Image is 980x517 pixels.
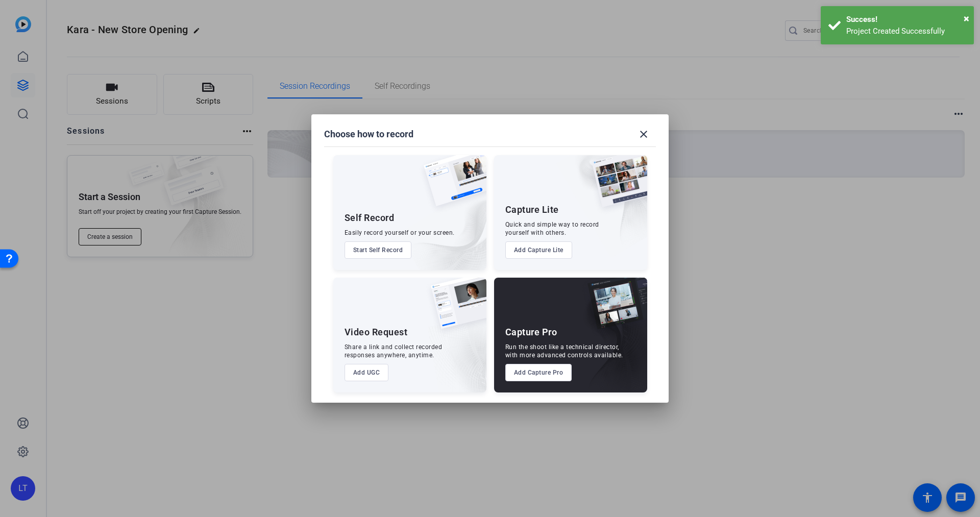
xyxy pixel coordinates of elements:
[505,343,623,359] div: Run the shoot like a technical director, with more advanced controls available.
[398,177,486,270] img: embarkstudio-self-record.png
[556,155,647,257] img: embarkstudio-capture-lite.png
[846,14,966,26] div: Success!
[580,278,647,340] img: capture-pro.png
[505,364,572,381] button: Add Capture Pro
[505,241,572,259] button: Add Capture Lite
[345,343,443,359] div: Share a link and collect recorded responses anywhere, anytime.
[584,155,647,217] img: capture-lite.png
[345,212,395,224] div: Self Record
[345,326,408,338] div: Video Request
[638,128,650,140] mat-icon: close
[427,309,486,392] img: embarkstudio-ugc-content.png
[505,220,599,237] div: Quick and simple way to record yourself with others.
[846,26,966,37] div: Project Created Successfully
[345,229,455,237] div: Easily record yourself or your screen.
[423,278,486,339] img: ugc-content.png
[345,241,412,259] button: Start Self Record
[572,290,647,392] img: embarkstudio-capture-pro.png
[964,11,969,26] button: Close
[416,155,486,216] img: self-record.png
[964,12,969,24] span: ×
[345,364,389,381] button: Add UGC
[505,204,559,216] div: Capture Lite
[505,326,557,338] div: Capture Pro
[324,128,413,140] h1: Choose how to record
